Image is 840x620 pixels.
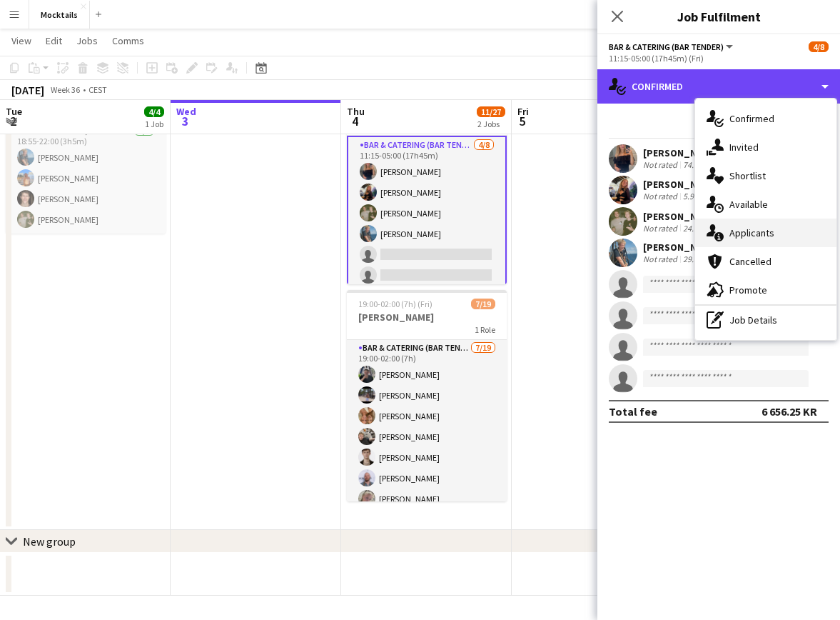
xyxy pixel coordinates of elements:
[40,31,68,50] a: Edit
[643,159,680,171] div: Not rated
[729,226,774,239] span: Applicants
[729,255,771,268] span: Cancelled
[106,31,150,50] a: Comms
[597,7,840,26] h3: Job Fulfilment
[475,324,495,335] span: 1 Role
[176,105,196,118] span: Wed
[729,198,768,211] span: Available
[680,254,712,265] div: 29.6km
[345,113,365,129] span: 4
[809,41,829,52] span: 4/8
[729,169,766,182] span: Shortlist
[112,34,144,47] span: Comms
[729,141,759,154] span: Invited
[347,105,365,118] span: Thu
[477,106,505,117] span: 11/27
[358,299,432,309] span: 19:00-02:00 (7h) (Fri)
[144,106,164,117] span: 4/4
[643,191,680,202] div: Not rated
[29,1,90,29] button: Mocktails
[347,290,507,501] app-job-card: 19:00-02:00 (7h) (Fri)7/19[PERSON_NAME]1 RoleBar & Catering (Bar Tender)7/1919:00-02:00 (7h)[PERS...
[477,119,505,129] div: 2 Jobs
[729,112,774,125] span: Confirmed
[23,534,76,549] div: New group
[145,119,163,129] div: 1 Job
[46,34,62,47] span: Edit
[517,105,529,118] span: Fri
[680,159,712,171] div: 74.6km
[609,53,829,64] div: 11:15-05:00 (17h45m) (Fri)
[6,123,166,234] app-card-role: Bar & Catering (Bar Tender)3A4/418:55-22:00 (3h5m)[PERSON_NAME][PERSON_NAME][PERSON_NAME][PERSON_...
[643,241,737,254] div: [PERSON_NAME]
[680,191,708,202] div: 5.9km
[643,178,732,191] div: [PERSON_NAME]
[695,306,836,334] div: Job Details
[597,69,840,104] div: Confirmed
[6,105,22,118] span: Tue
[643,254,680,265] div: Not rated
[76,34,98,47] span: Jobs
[71,31,103,50] a: Jobs
[347,73,507,284] app-job-card: 11:15-05:00 (17h45m) (Fri)4/8[PERSON_NAME] fra [GEOGRAPHIC_DATA] til [GEOGRAPHIC_DATA]1 RoleBar &...
[174,113,196,129] span: 3
[643,223,680,234] div: Not rated
[11,83,44,97] div: [DATE]
[347,136,507,332] app-card-role: Bar & Catering (Bar Tender)4/811:15-05:00 (17h45m)[PERSON_NAME][PERSON_NAME][PERSON_NAME][PERSON_...
[347,311,507,324] h3: [PERSON_NAME]
[515,113,529,129] span: 5
[643,210,719,223] div: [PERSON_NAME]
[680,223,712,234] div: 24.1km
[6,31,37,50] a: View
[88,84,107,95] div: CEST
[729,284,767,296] span: Promote
[609,41,735,52] button: Bar & Catering (Bar Tender)
[6,73,166,234] app-job-card: 18:55-22:00 (3h5m)4/4Galla night1 RoleBar & Catering (Bar Tender)3A4/418:55-22:00 (3h5m)[PERSON_N...
[643,146,737,159] div: [PERSON_NAME]
[609,404,657,419] div: Total fee
[609,41,724,52] span: Bar & Catering (Bar Tender)
[4,113,22,129] span: 2
[761,404,817,419] div: 6 656.25 KR
[47,84,83,95] span: Week 36
[471,299,495,309] span: 7/19
[11,34,31,47] span: View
